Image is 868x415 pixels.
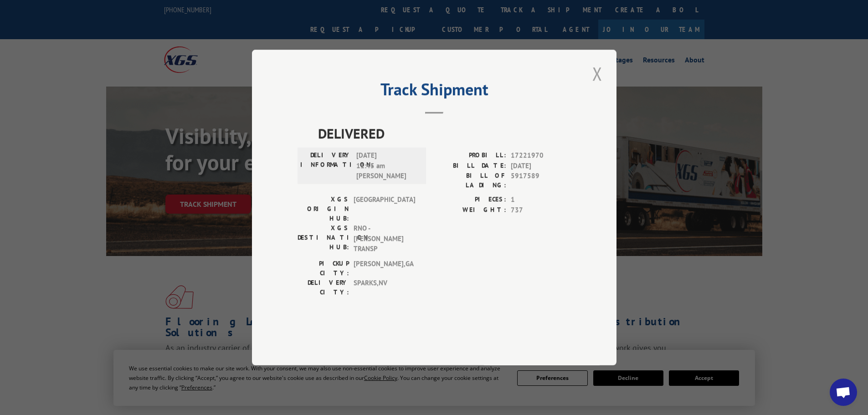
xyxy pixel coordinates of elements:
[300,150,352,181] label: DELIVERY INFORMATION:
[298,223,349,254] label: XGS DESTINATION HUB:
[298,195,349,223] label: XGS ORIGIN HUB:
[354,278,415,297] span: SPARKS , NV
[298,278,349,297] label: DELIVERY CITY:
[354,259,415,278] span: [PERSON_NAME] , GA
[590,61,605,86] button: Close modal
[434,205,506,215] label: WEIGHT:
[511,150,571,161] span: 17221970
[434,171,506,190] label: BILL OF LADING:
[511,161,571,171] span: [DATE]
[354,195,415,223] span: [GEOGRAPHIC_DATA]
[434,161,506,171] label: BILL DATE:
[356,150,418,181] span: [DATE] 11:45 am [PERSON_NAME]
[511,205,571,215] span: 737
[830,379,857,406] a: Open chat
[298,83,571,100] h2: Track Shipment
[511,171,571,190] span: 5917589
[298,259,349,278] label: PICKUP CITY:
[354,223,415,254] span: RNO - [PERSON_NAME] TRANSP
[434,150,506,161] label: PROBILL:
[318,123,571,143] span: DELIVERED
[434,195,506,205] label: PIECES:
[511,195,571,205] span: 1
